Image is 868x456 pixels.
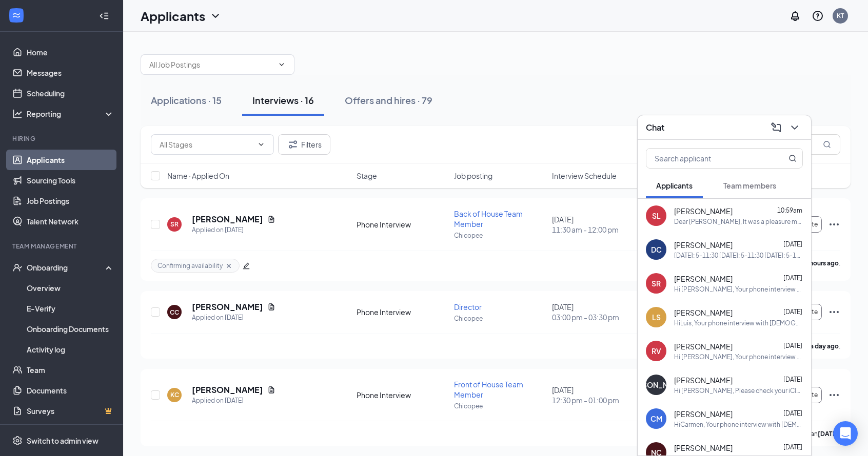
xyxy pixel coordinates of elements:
[12,109,23,119] svg: Analysis
[27,191,114,211] a: Job Postings
[788,121,801,134] svg: ChevronDown
[99,11,109,21] svg: Collapse
[454,209,523,229] span: Back of House Team Member
[192,225,275,235] div: Applied on [DATE]
[267,215,275,223] svg: Document
[674,274,733,284] span: [PERSON_NAME]
[192,301,263,313] h5: [PERSON_NAME]
[768,119,784,136] button: ComposeMessage
[12,242,112,251] div: Team Management
[27,83,114,103] a: Scheduling
[27,63,114,83] a: Messages
[252,94,314,107] div: Interviews · 16
[192,384,263,396] h5: [PERSON_NAME]
[646,122,664,133] h3: Chat
[141,7,205,25] h1: Applicants
[783,342,802,349] span: [DATE]
[833,421,858,446] div: Open Intercom Messenger
[27,298,114,319] a: E-Verify
[812,10,824,22] svg: QuestionInfo
[650,413,662,424] div: CM
[656,181,693,190] span: Applicants
[267,303,275,311] svg: Document
[267,386,275,394] svg: Document
[674,307,733,318] span: [PERSON_NAME]
[27,150,114,170] a: Applicants
[454,171,492,181] span: Job posting
[12,262,23,273] svg: UserCheck
[278,134,330,155] button: Filter Filters
[27,339,114,360] a: Activity log
[783,409,802,417] span: [DATE]
[552,171,617,181] span: Interview Schedule
[345,94,432,107] div: Offers and hires · 79
[12,436,23,446] svg: Settings
[149,59,273,70] input: All Job Postings
[192,313,275,323] div: Applied on [DATE]
[783,274,802,282] span: [DATE]
[454,380,523,399] span: Front of House Team Member
[357,307,448,317] div: Phone Interview
[783,443,802,451] span: [DATE]
[723,181,776,190] span: Team members
[170,390,179,399] div: KC
[783,240,802,248] span: [DATE]
[828,218,840,231] svg: Ellipses
[674,353,803,361] div: Hi [PERSON_NAME], Your phone interview with [DEMOGRAPHIC_DATA]-fil-A Chicopee is now confirmed. D...
[828,306,840,318] svg: Ellipses
[818,430,839,438] b: [DATE]
[278,60,286,69] svg: ChevronDown
[287,138,299,151] svg: Filter
[27,211,114,232] a: Talent Network
[674,443,733,453] span: [PERSON_NAME]
[783,376,802,383] span: [DATE]
[12,134,112,143] div: Hiring
[674,251,803,260] div: [DATE]: 5-11:30 [DATE]: 5-11:30 [DATE]: 5-11:30 Sat: 6am-11:30
[27,262,106,273] div: Onboarding
[651,244,662,255] div: DC
[652,278,661,288] div: SR
[357,390,448,400] div: Phone Interview
[192,396,275,406] div: Applied on [DATE]
[454,231,545,240] p: Chicopee
[789,10,801,22] svg: Notifications
[674,217,803,226] div: Dear [PERSON_NAME], It was a pleasure meeting you in person [DATE]! We would like to extend an of...
[552,302,643,322] div: [DATE]
[801,259,839,267] b: 20 hours ago
[27,319,114,339] a: Onboarding Documents
[209,10,222,22] svg: ChevronDown
[652,346,661,356] div: RV
[27,109,115,119] div: Reporting
[552,224,643,235] span: 11:30 am - 12:00 pm
[626,380,686,390] div: [PERSON_NAME]
[454,402,545,410] p: Chicopee
[783,308,802,316] span: [DATE]
[225,262,233,270] svg: Cross
[646,149,768,168] input: Search applicant
[454,302,482,312] span: Director
[788,154,797,162] svg: MagnifyingGlass
[27,436,98,446] div: Switch to admin view
[674,240,733,250] span: [PERSON_NAME]
[27,380,114,401] a: Documents
[27,42,114,63] a: Home
[243,262,250,270] span: edit
[674,375,733,385] span: [PERSON_NAME]
[674,409,733,419] span: [PERSON_NAME]
[170,220,179,229] div: SR
[674,386,803,395] div: Hi [PERSON_NAME], Please check your iCloud email: [EMAIL_ADDRESS][DOMAIN_NAME] As this was used o...
[552,214,643,235] div: [DATE]
[674,206,733,216] span: [PERSON_NAME]
[786,119,803,136] button: ChevronDown
[652,312,661,322] div: LS
[837,11,844,20] div: KT
[552,395,643,405] span: 12:30 pm - 01:00 pm
[828,389,840,401] svg: Ellipses
[357,219,448,230] div: Phone Interview
[27,170,114,191] a: Sourcing Tools
[552,385,643,405] div: [DATE]
[27,401,114,421] a: SurveysCrown
[674,319,803,327] div: HiLuis, Your phone interview with [DEMOGRAPHIC_DATA]-fil-A Chicopee is now confirmed. Date: [DATE...
[170,308,179,317] div: CC
[810,342,839,350] b: a day ago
